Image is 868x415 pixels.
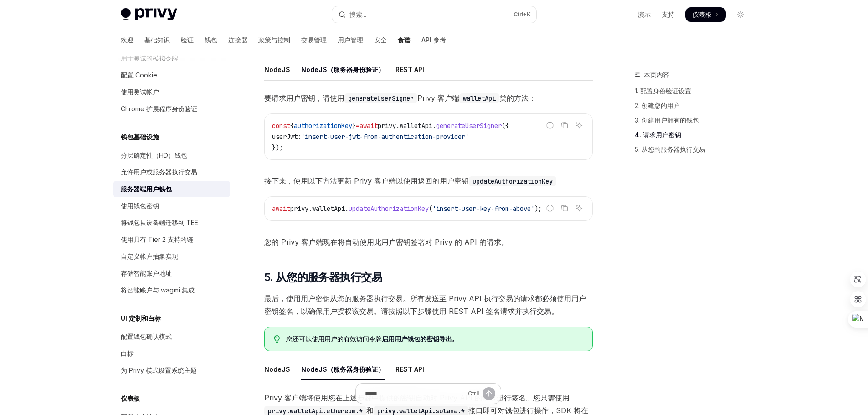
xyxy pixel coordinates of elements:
[264,271,382,284] font: 5. 从您的服务器执行交易
[113,328,230,345] a: 配置钱包确认模式
[312,205,345,213] span: walletApi
[113,345,230,362] a: 白标
[638,10,651,19] a: 演示
[635,145,705,153] font: 5. 从您的服务器执行交易
[264,237,508,246] font: 您的 Privy 客户端现在将自动使用此用户密钥签署对 Privy 的 API 的请求。
[344,93,417,103] code: generateUserSigner
[635,116,699,124] font: 3. 创建用户拥有的钱包
[398,36,411,44] font: 食谱
[635,84,755,98] a: 1. 配置身份验证设置
[469,176,556,186] code: updateAuthorizationKey
[121,185,172,193] font: 服务器端用户钱包
[432,122,436,130] span: .
[113,164,230,180] a: 允许用户或服务器执行交易
[635,113,755,128] a: 3. 创建用户拥有的钱包
[121,105,197,113] font: Chrome 扩展程序身份验证
[121,29,134,51] a: 欢迎
[382,335,458,343] font: 启用用户钱包的密钥导出。
[635,131,681,138] font: 4. 请求用户密钥
[294,122,352,130] span: authorizationKey
[121,168,197,176] font: 允许用户或服务器执行交易
[360,122,378,130] span: await
[374,36,387,44] font: 安全
[382,335,458,343] a: 启用用户钱包的密钥导出。
[290,205,308,213] span: privy
[344,335,382,343] font: 有效访问令牌
[113,248,230,265] a: 自定义帐户抽象实现
[301,29,327,51] a: 交易管理
[514,11,523,18] font: Ctrl
[544,119,556,131] button: 报告错误代码
[349,205,429,213] span: updateAuthorizationKey
[635,128,755,142] a: 4. 请求用户密钥
[113,198,230,214] a: 使用钱包密钥
[421,36,446,44] font: API 参考
[258,29,290,51] a: 政策与控制
[272,133,301,141] span: userJwt:
[228,36,247,44] font: 连接器
[356,122,360,130] span: =
[113,101,230,117] a: Chrome 扩展程序身份验证
[436,122,502,130] span: generateUserSigner
[693,10,712,18] font: 仪表板
[502,122,509,130] span: ({
[113,282,230,298] a: 将智能账户与 wagmi 集成
[349,10,366,18] font: 搜索...
[544,202,556,214] button: 报告错误代码
[395,66,424,73] font: REST API
[205,36,217,44] font: 钱包
[121,314,161,322] font: UI 定制和白标
[499,93,536,102] font: 类的方法：
[264,294,586,316] font: 最后，使用用户密钥从您的服务器执行交易。所有发送至 Privy API 执行交易的请求都必须使用用户密钥签名，以确保用户授权该交易。请按照以下步骤使用 REST API 签名请求并执行交易。
[635,102,680,109] font: 2. 创建您的用户
[121,269,172,277] font: 存储智能账户地址
[396,122,400,130] span: .
[121,349,134,357] font: 白标
[113,362,230,379] a: 为 Privy 模式设置系统主题
[638,10,651,18] font: 演示
[429,205,432,213] span: (
[272,122,290,130] span: const
[573,119,585,131] button: 询问人工智能
[121,252,178,260] font: 自定义帐户抽象实现
[205,29,217,51] a: 钱包
[121,133,159,141] font: 钱包基础设施
[121,8,177,21] img: 灯光标志
[274,335,280,343] svg: 提示
[264,66,290,73] font: NodeJS
[573,202,585,214] button: 询问人工智能
[144,36,170,44] font: 基础知识
[121,151,187,159] font: 分层确定性（HD）钱包
[258,36,290,44] font: 政策与控制
[121,88,159,96] font: 使用测试帐户
[121,333,172,340] font: 配置钱包确认模式
[556,176,564,185] font: ：
[483,387,495,400] button: 发送消息
[662,10,674,18] font: 支持
[121,202,159,210] font: 使用钱包密钥
[635,142,755,157] a: 5. 从您的服务器执行交易
[644,71,669,78] font: 本页内容
[400,122,432,130] span: walletApi
[144,29,170,51] a: 基础知识
[338,29,363,51] a: 用户管理
[685,7,726,22] a: 仪表板
[228,29,247,51] a: 连接器
[181,29,194,51] a: 验证
[290,122,294,130] span: {
[113,231,230,248] a: 使用具有 Tier 2 支持的链
[264,365,290,373] font: NodeJS
[398,29,411,51] a: 食谱
[286,335,344,343] font: 您还可以使用用户的
[523,11,531,18] font: +K
[121,36,134,44] font: 欢迎
[459,93,499,103] code: walletApi
[301,365,385,373] font: NodeJS（服务器身份验证）
[559,119,570,131] button: 复制代码块中的内容
[264,93,344,102] font: 要请求用户密钥，请使用
[635,87,691,95] font: 1. 配置身份验证设置
[421,29,446,51] a: API 参考
[113,147,230,164] a: 分层确定性（HD）钱包
[417,93,459,102] font: Privy 客户端
[301,36,327,44] font: 交易管理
